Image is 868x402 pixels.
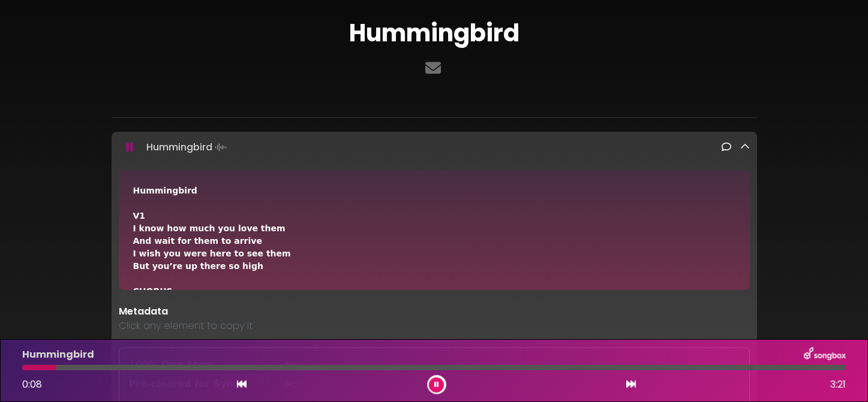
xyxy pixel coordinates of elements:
[119,319,750,333] p: Click any element to copy it
[119,304,750,319] p: Metadata
[830,377,846,392] span: 3:21
[212,139,229,156] img: waveform4.gif
[112,19,757,47] h1: Hummingbird
[146,139,229,156] p: Hummingbird
[804,347,846,362] img: songbox-logo-white.png
[22,377,42,391] span: 0:08
[22,347,94,362] p: Hummingbird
